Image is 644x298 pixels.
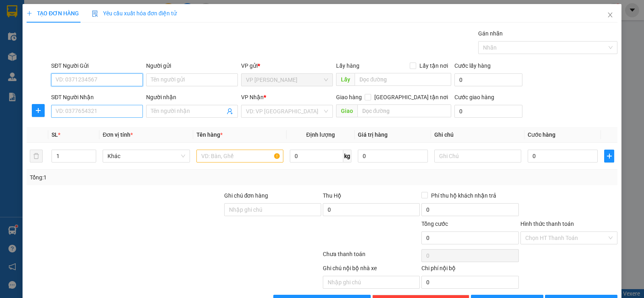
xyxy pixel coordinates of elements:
[246,74,328,86] span: VP Hà Huy Tập
[520,221,574,227] label: Hình thức thanh toán
[358,131,388,138] span: Giá trị hàng
[103,131,133,138] span: Đơn vị tính
[32,107,44,114] span: plus
[454,94,494,100] label: Cước giao hàng
[336,104,357,117] span: Giao
[146,61,238,70] div: Người gửi
[421,221,448,227] span: Tổng cước
[196,131,223,138] span: Tên hàng
[32,104,45,117] button: plus
[605,153,614,159] span: plus
[528,131,555,138] span: Cước hàng
[306,131,335,138] span: Định lượng
[241,94,264,100] span: VP Nhận
[51,93,143,102] div: SĐT Người Nhận
[416,61,451,70] span: Lấy tận nơi
[336,63,359,69] span: Lấy hàng
[323,264,420,276] div: Ghi chú nội bộ nhà xe
[224,192,268,199] label: Ghi chú đơn hàng
[434,150,521,163] input: Ghi Chú
[454,73,522,86] input: Cước lấy hàng
[323,192,341,199] span: Thu Hộ
[607,12,613,18] span: close
[355,73,452,86] input: Dọc đường
[92,10,98,17] img: icon
[322,250,421,264] div: Chưa thanh toán
[323,276,420,289] input: Nhập ghi chú
[428,191,500,200] span: Phí thu hộ khách nhận trả
[599,4,621,27] button: Close
[421,264,518,276] div: Chi phí nội bộ
[51,61,143,70] div: SĐT Người Gửi
[224,203,321,216] input: Ghi chú đơn hàng
[336,73,355,86] span: Lấy
[92,10,177,17] span: Yêu cầu xuất hóa đơn điện tử
[146,93,238,102] div: Người nhận
[107,150,185,162] span: Khác
[30,150,43,163] button: delete
[227,108,233,115] span: user-add
[336,94,362,100] span: Giao hàng
[604,150,614,163] button: plus
[52,131,58,138] span: SL
[30,173,249,182] div: Tổng: 1
[343,150,351,163] span: kg
[27,10,79,17] span: TẠO ĐƠN HÀNG
[478,30,503,37] label: Gán nhãn
[196,150,283,163] input: VD: Bàn, Ghế
[371,93,451,102] span: [GEOGRAPHIC_DATA] tận nơi
[454,63,491,69] label: Cước lấy hàng
[358,150,428,163] input: 0
[454,105,522,118] input: Cước giao hàng
[241,61,333,70] div: VP gửi
[431,127,524,143] th: Ghi chú
[27,10,32,16] span: plus
[357,104,452,117] input: Dọc đường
